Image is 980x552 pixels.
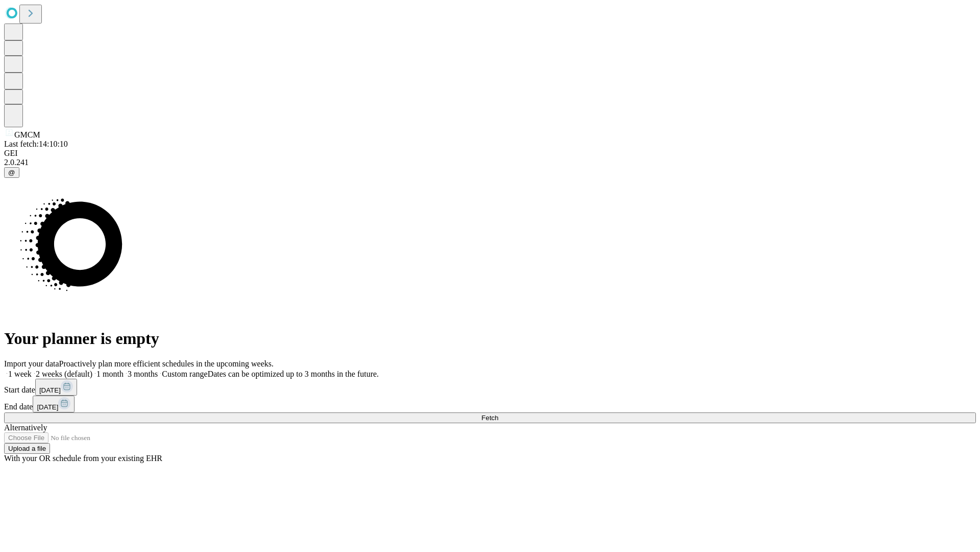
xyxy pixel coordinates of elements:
[4,359,59,368] span: Import your data
[39,386,61,394] span: [DATE]
[162,370,207,378] span: Custom range
[4,454,162,463] span: With your OR schedule from your existing EHR
[37,403,58,411] span: [DATE]
[4,396,976,412] div: End date
[4,167,19,178] button: @
[4,412,976,423] button: Fetch
[8,370,32,378] span: 1 week
[8,169,15,176] span: @
[481,414,498,422] span: Fetch
[4,443,50,454] button: Upload a file
[4,379,976,396] div: Start date
[96,370,124,378] span: 1 month
[4,140,68,148] span: Last fetch: 14:10:10
[128,370,158,378] span: 3 months
[4,149,976,158] div: GEI
[33,396,75,412] button: [DATE]
[36,370,92,378] span: 2 weeks (default)
[59,359,274,368] span: Proactively plan more efficient schedules in the upcoming weeks.
[4,158,976,167] div: 2.0.241
[4,329,976,348] h1: Your planner is empty
[4,423,47,432] span: Alternatively
[14,130,40,139] span: GMCM
[208,370,379,378] span: Dates can be optimized up to 3 months in the future.
[35,379,77,396] button: [DATE]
